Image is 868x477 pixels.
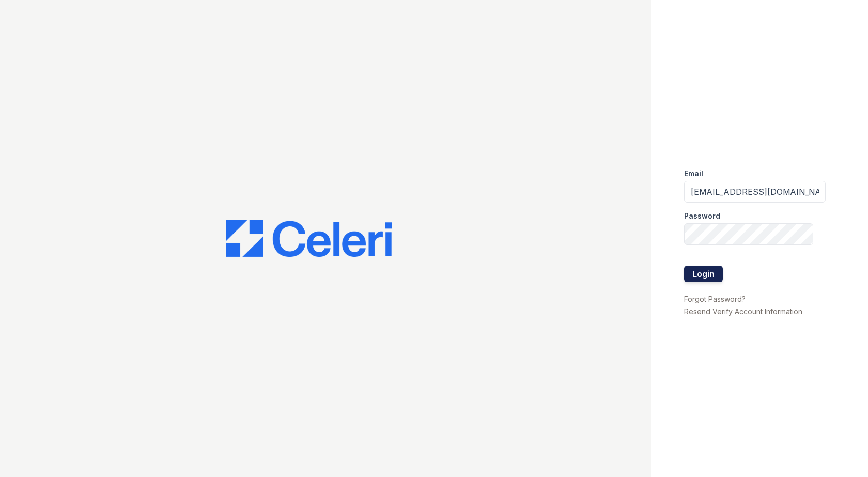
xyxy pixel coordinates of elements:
label: Email [684,168,703,179]
a: Resend Verify Account Information [684,307,802,316]
label: Password [684,211,720,221]
img: CE_Logo_Blue-a8612792a0a2168367f1c8372b55b34899dd931a85d93a1a3d3e32e68fde9ad4.png [226,220,392,257]
a: Forgot Password? [684,295,746,303]
button: Login [684,266,723,282]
